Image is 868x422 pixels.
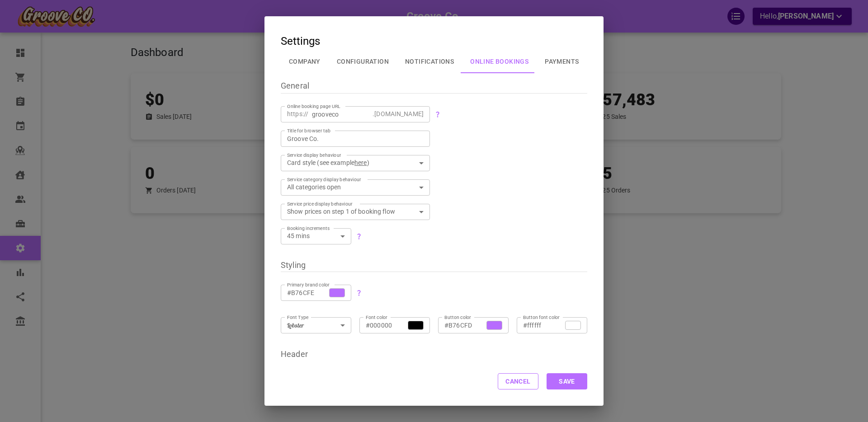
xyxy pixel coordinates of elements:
[287,281,330,288] label: Primary brand color
[523,314,560,321] label: Button font color
[537,50,587,73] button: Payments
[355,289,363,296] svg: Main accent color for all elements on your online booking page, including buttons, icons, etc
[444,314,471,321] label: Button color
[547,373,587,389] button: Save
[287,152,341,159] label: Service display behaviour
[354,159,367,166] span: here
[287,183,424,192] div: All categories open
[281,260,306,270] span: Styling
[462,50,537,73] button: Online Bookings
[281,50,329,73] button: Company
[329,50,397,73] button: Configuration
[281,81,309,90] span: General
[287,103,341,110] label: Online booking page URL
[287,225,330,232] label: Booking increments
[281,33,320,50] h3: Settings
[287,176,361,183] label: Service category display behaviour
[287,127,330,134] label: Title for browser tab
[287,158,424,167] div: Card style (see example )
[281,349,308,359] span: Header
[287,314,308,321] label: Font Type
[287,231,345,240] div: 45 mins
[366,314,387,321] label: Font color
[287,321,304,329] span: Lobster
[287,109,308,118] span: https://
[287,207,424,216] div: Show prices on step 1 of booking flow
[498,373,538,389] button: Cancel
[287,201,353,207] label: Service price display behaviour
[355,233,363,240] svg: Increment between possible appointment start times – not applicable if Smart Clusters optimizatio...
[397,50,462,73] button: Notifications
[373,109,424,118] span: .[DOMAIN_NAME]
